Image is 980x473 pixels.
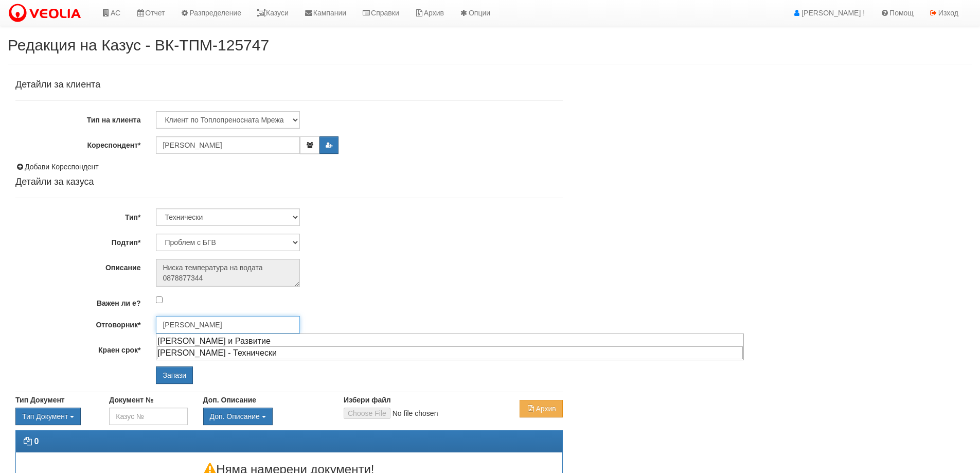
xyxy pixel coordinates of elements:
h2: Редакция на Казус - ВК-ТПМ-125747 [8,37,972,54]
label: Подтип* [8,234,148,248]
label: Важен ли е? [8,294,148,308]
label: Описание [8,259,148,273]
div: Двоен клик, за изчистване на избраната стойност. [203,408,328,425]
input: Казус № [109,408,187,425]
label: Документ № [109,395,153,405]
label: Доп. Описание [203,395,256,405]
label: Отговорник* [8,316,148,330]
button: Доп. Описание [203,408,273,425]
label: Тип Документ [15,395,65,405]
textarea: Ниска температура на водата 0878877344 [156,259,300,287]
h4: Детайли за клиента [15,80,563,90]
strong: 0 [34,437,39,446]
div: [PERSON_NAME] - Технически [157,346,743,359]
input: ЕГН/Име/Адрес/Аб.№/Парт.№/Тел./Email [156,136,300,154]
label: Краен срок* [8,341,148,355]
div: [PERSON_NAME] и Развитие [157,335,742,347]
input: Запази [156,366,193,384]
input: Търсене по Име / Имейл [156,316,300,334]
label: Тип на клиента [8,111,148,125]
div: Двоен клик, за изчистване на избраната стойност. [15,408,94,425]
button: Архив [520,400,562,417]
h4: Детайли за казуса [15,177,563,187]
img: VeoliaLogo.png [8,3,86,24]
div: Добави Кореспондент [15,162,563,172]
span: Доп. Описание [210,412,260,421]
label: Избери файл [344,395,391,405]
span: Тип Документ [22,412,68,421]
label: Кореспондент* [8,136,148,150]
button: Тип Документ [15,408,81,425]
